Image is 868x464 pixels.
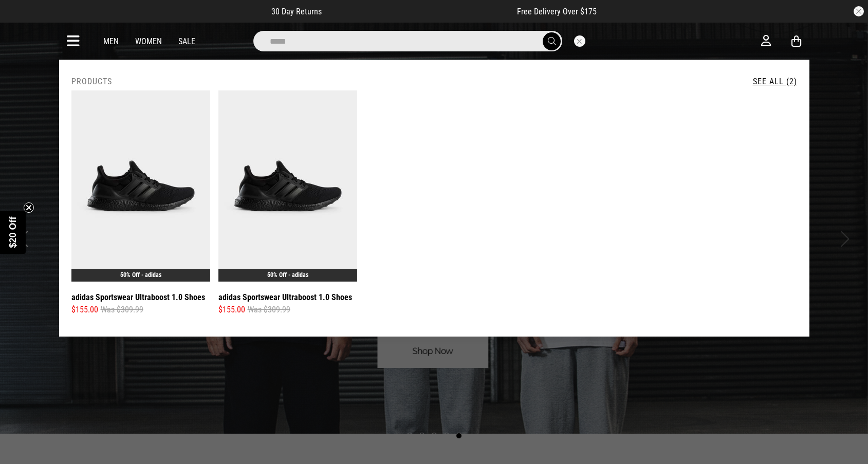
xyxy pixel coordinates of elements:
a: Men [103,36,119,46]
span: Free Delivery Over $175 [517,7,597,16]
a: 50% Off - adidas [267,271,308,279]
a: adidas Sportswear Ultraboost 1.0 Shoes [218,291,352,304]
a: 50% Off - adidas [120,271,161,279]
span: $155.00 [71,304,98,316]
a: Sale [178,36,195,46]
span: Was $309.99 [101,304,143,316]
span: Was $309.99 [248,304,290,316]
img: Adidas Sportswear Ultraboost 1.0 Shoes in Black [218,90,357,282]
a: Women [135,36,162,46]
a: See All (2) [753,77,797,86]
a: adidas Sportswear Ultraboost 1.0 Shoes [71,291,205,304]
span: 30 Day Returns [271,7,322,16]
span: $155.00 [218,304,245,316]
h2: Products [71,77,112,86]
iframe: Customer reviews powered by Trustpilot [342,6,496,16]
span: $20 Off [8,216,18,248]
button: Close search [574,35,585,47]
button: Close teaser [24,202,34,213]
img: Adidas Sportswear Ultraboost 1.0 Shoes in Black [71,90,210,282]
